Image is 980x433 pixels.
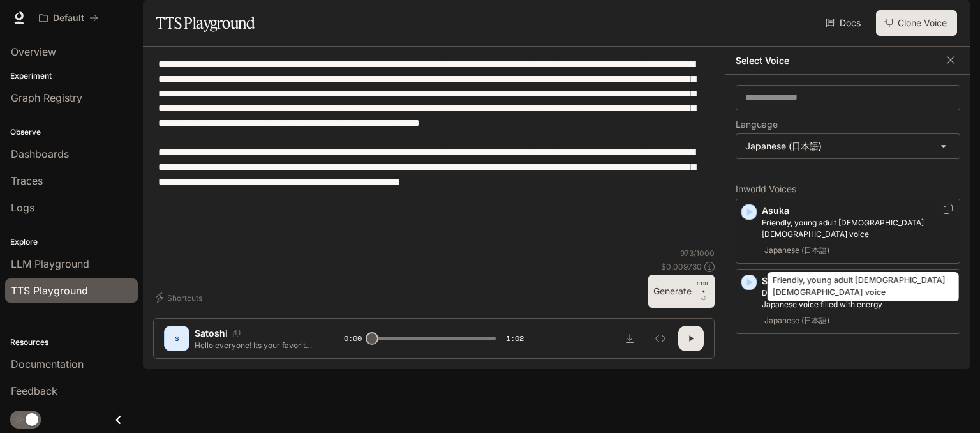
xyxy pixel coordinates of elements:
[736,134,960,158] div: Japanese (日本語)
[876,10,957,36] button: Clone Voice
[762,287,954,310] p: Dramatic, expressive male Japanese voice filled with energy
[697,280,709,303] p: ⏎
[942,204,954,214] button: Copy Voice ID
[156,10,255,36] h1: TTS Playground
[762,217,954,240] p: Friendly, young adult Japanese female voice
[53,13,84,24] p: Default
[736,185,960,194] p: Inworld Voices
[762,204,954,217] p: Asuka
[823,10,866,36] a: Docs
[153,287,207,308] button: Shortcuts
[697,280,709,295] p: CTRL +
[762,275,954,287] p: Satoshi
[768,272,959,301] div: Friendly, young adult [DEMOGRAPHIC_DATA] [DEMOGRAPHIC_DATA] voice
[344,332,362,345] span: 0:00
[195,327,228,340] p: Satoshi
[167,328,187,349] div: S
[33,5,104,31] button: All workspaces
[506,332,524,345] span: 1:02
[617,326,642,351] button: Download audio
[648,275,715,308] button: GenerateCTRL +⏎
[762,243,832,258] span: Japanese (日本語)
[736,120,778,129] p: Language
[228,330,246,337] button: Copy Voice ID
[762,313,832,328] span: Japanese (日本語)
[195,340,313,351] p: Hello everyone! Its your favorite pro hero [PERSON_NAME]! I wanted to make a video [DATE] talking...
[648,326,673,351] button: Inspect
